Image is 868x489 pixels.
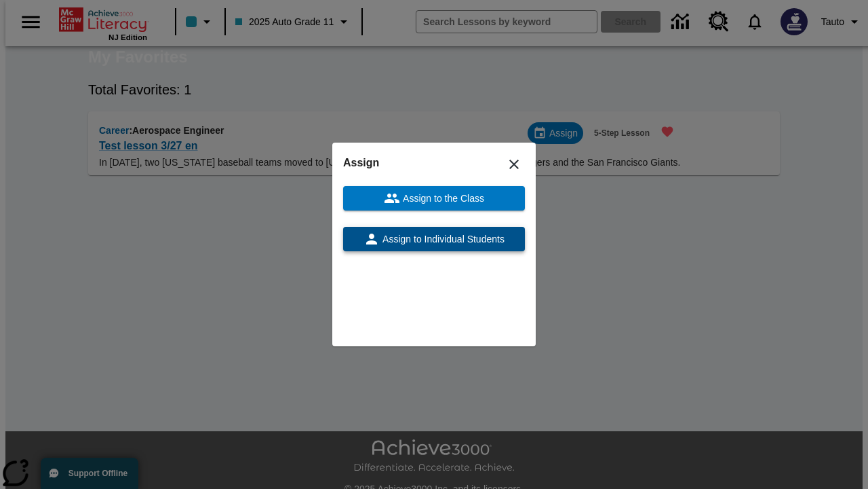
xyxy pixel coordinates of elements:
button: Close [498,148,530,181]
button: Assign to Individual Students [343,227,525,251]
span: Assign to Individual Students [380,232,505,247]
h6: Assign [343,153,525,173]
span: Assign to the Class [400,192,484,206]
button: Assign to the Class [343,186,525,211]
